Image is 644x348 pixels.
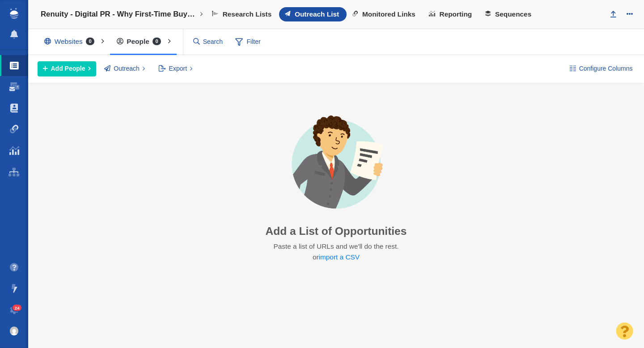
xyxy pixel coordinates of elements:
[206,7,279,21] a: Research Lists
[10,327,19,335] img: 8a21b1a12a7554901d364e890baed237
[272,108,400,218] img: avatar-import-list.png
[86,38,95,45] span: 0
[579,64,633,73] span: Configure Columns
[223,10,272,18] span: Research Lists
[169,64,187,73] span: Export
[41,10,197,19] h4: Renuity - Digital PR - Why First-Time Buyers Are Rethinking the Starter Home
[295,10,339,18] span: Outreach List
[10,8,18,19] img: buzzstream_logo_iconsimple.png
[230,34,266,51] span: Filter
[440,10,472,18] span: Reporting
[51,64,85,73] span: Add People
[38,31,105,52] div: Websites
[272,241,399,263] p: Paste a list of URLs and we'll do the rest. or
[495,10,531,18] span: Sequences
[266,225,407,238] h3: Add a List of Opportunities
[362,10,415,18] span: Monitored Links
[479,7,539,21] a: Sequences
[319,253,360,261] a: import a CSV
[38,61,96,76] button: Add People
[347,7,423,21] a: Monitored Links
[114,64,140,73] span: Outreach
[99,61,150,76] button: Outreach
[13,305,22,311] span: 24
[190,34,227,50] input: Search
[279,7,347,21] a: Outreach List
[423,7,479,21] a: Reporting
[153,61,198,76] button: Export
[564,61,638,76] button: Configure Columns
